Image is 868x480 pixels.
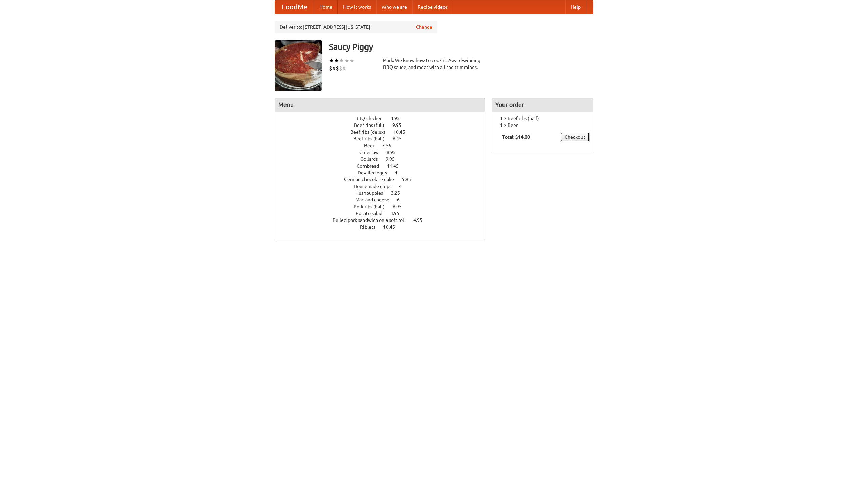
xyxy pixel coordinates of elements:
span: 9.95 [392,122,408,128]
a: FoodMe [275,0,314,14]
li: ★ [329,57,334,64]
span: Mac and cheese [355,197,396,203]
a: Beef ribs (half) 6.45 [353,136,414,141]
a: Collards 9.95 [360,156,407,162]
a: How it works [338,0,376,14]
span: Beer [364,143,381,148]
a: Housemade chips 4 [354,184,414,189]
span: 6.45 [393,136,409,141]
span: Devilled eggs [358,170,394,175]
span: 5.95 [402,177,418,182]
span: 10.45 [393,129,412,135]
a: Pork ribs (half) 6.95 [354,204,414,209]
li: 1 × Beef ribs (half) [495,115,590,122]
span: 10.45 [383,224,402,230]
img: angular.jpg [275,40,322,91]
a: German chocolate cake 5.95 [344,177,423,182]
span: 4.95 [413,217,429,223]
h4: Menu [275,98,485,112]
li: ★ [349,57,354,64]
span: 3.25 [391,190,407,196]
a: Change [416,24,432,31]
span: Beef ribs (half) [353,136,392,141]
span: 4 [395,170,404,175]
a: Home [314,0,338,14]
a: Cornbread 11.45 [357,163,411,169]
span: Collards [360,156,384,162]
li: ★ [334,57,339,64]
li: $ [339,64,342,72]
li: $ [342,64,346,72]
span: Riblets [360,224,382,230]
a: Recipe videos [412,0,453,14]
span: Beef ribs (delux) [350,129,392,135]
span: BBQ chicken [355,116,390,121]
span: Hushpuppies [355,190,390,196]
span: 8.95 [387,150,402,155]
div: Pork. We know how to cook it. Award-winning BBQ sauce, and meat with all the trimmings. [383,57,485,71]
span: Pulled pork sandwich on a soft roll [333,217,412,223]
b: Total: $14.00 [502,134,530,140]
a: Beer 7.55 [364,143,404,148]
a: Beef ribs (full) 9.95 [354,122,414,128]
span: Housemade chips [354,184,398,189]
span: 3.95 [390,211,406,216]
li: $ [329,64,332,72]
span: Coleslaw [359,150,386,155]
span: Pork ribs (half) [354,204,392,209]
span: Cornbread [357,163,386,169]
li: $ [336,64,339,72]
span: Beef ribs (full) [354,122,391,128]
a: Mac and cheese 6 [355,197,412,203]
a: Riblets 10.45 [360,224,408,230]
span: 4.95 [391,116,407,121]
a: Help [565,0,586,14]
li: $ [332,64,336,72]
span: 6 [397,197,407,203]
a: Pulled pork sandwich on a soft roll 4.95 [333,217,435,223]
a: Coleslaw 8.95 [359,150,408,155]
span: 9.95 [386,156,401,162]
span: 6.95 [393,204,409,209]
li: ★ [339,57,344,64]
a: Devilled eggs 4 [358,170,410,175]
li: 1 × Beer [495,122,590,129]
a: Potato salad 3.95 [356,211,412,216]
a: Who we are [376,0,412,14]
div: Deliver to: [STREET_ADDRESS][US_STATE] [275,21,437,33]
a: Beef ribs (delux) 10.45 [350,129,418,135]
a: Hushpuppies 3.25 [355,190,413,196]
span: 7.55 [382,143,398,148]
a: BBQ chicken 4.95 [355,116,412,121]
h4: Your order [492,98,593,112]
li: ★ [344,57,349,64]
h3: Saucy Piggy [329,40,593,54]
span: 4 [399,184,409,189]
span: Potato salad [356,211,389,216]
span: German chocolate cake [344,177,401,182]
span: 11.45 [387,163,406,169]
a: Checkout [560,132,590,142]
